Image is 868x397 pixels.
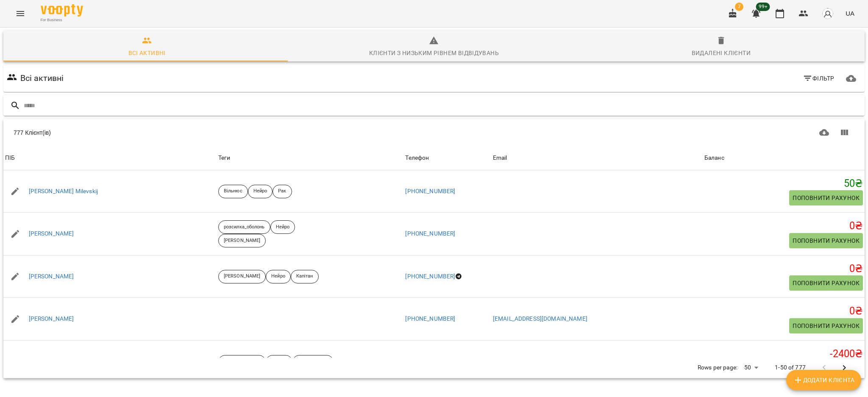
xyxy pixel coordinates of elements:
p: [PERSON_NAME] [224,273,260,280]
button: Поповнити рахунок [789,190,863,205]
div: [PERSON_NAME] [218,270,266,283]
a: [PHONE_NUMBER] [405,230,455,237]
span: For Business [41,17,83,23]
button: Фільтр [799,71,838,86]
span: Фільтр [803,73,835,83]
div: Sort [704,153,724,163]
button: Поповнити рахунок [789,318,863,333]
div: онлайн [266,355,292,369]
p: Rows per page: [698,364,737,372]
span: Поповнити рахунок [793,321,860,331]
div: Видалені клієнти [692,48,751,58]
span: 7 [735,3,743,11]
button: Поповнити рахунок [789,275,863,291]
p: Вільнюс [224,188,242,195]
span: Поповнити рахунок [793,236,860,246]
a: [PHONE_NUMBER] [405,273,455,280]
div: нейрозаняття [292,355,334,369]
h5: 50 ₴ [704,177,863,190]
p: Капітан [296,273,313,280]
p: Нейро [276,224,290,231]
a: [PERSON_NAME] Milevskij [29,187,98,196]
p: [PERSON_NAME] [224,237,260,244]
div: Table Toolbar [3,119,865,146]
a: [PERSON_NAME] [29,315,74,323]
a: [PERSON_NAME] [29,230,74,238]
p: Нейро [253,188,267,195]
span: Поповнити рахунок [793,278,860,288]
span: Додати клієнта [793,375,854,385]
h5: 0 ₴ [704,219,863,233]
div: розсилка_оболонь [218,220,270,234]
h5: -2400 ₴ [704,347,863,361]
div: Sort [405,153,429,163]
div: 777 Клієнт(ів) [14,128,432,137]
div: Email [493,153,507,163]
div: 50 [741,361,761,374]
button: Показати колонки [834,122,854,143]
span: UA [846,9,854,18]
div: [PERSON_NAME] [218,234,266,247]
img: Voopty Logo [41,4,83,17]
div: Нейро [248,185,273,198]
a: [PERSON_NAME] [29,272,74,281]
div: Вільнюс [218,185,248,198]
p: 1-50 of 777 [775,364,806,372]
button: Menu [10,3,31,24]
span: Телефон [405,153,489,163]
div: Всі активні [128,48,166,58]
div: Капітан [291,270,319,283]
span: Баланс [704,153,863,163]
a: [PHONE_NUMBER] [405,315,455,322]
img: avatar_s.png [822,8,834,19]
div: Клієнти з низьким рівнем відвідувань [369,48,499,58]
span: ПІБ [5,153,215,163]
button: Поповнити рахунок [789,233,863,248]
p: Рак [278,188,286,195]
h5: 0 ₴ [704,262,863,275]
a: [PHONE_NUMBER] [405,188,455,194]
div: Нейро [266,270,291,283]
button: Додати клієнта [786,370,861,390]
div: [PERSON_NAME] [218,355,266,369]
div: Баланс [704,153,724,163]
h5: 0 ₴ [704,305,863,318]
p: Нейро [271,273,285,280]
div: Теги [218,153,402,163]
div: ПІБ [5,153,15,163]
h6: Всі активні [20,72,64,85]
button: UA [842,6,858,21]
button: Next Page [834,358,854,378]
div: Sort [493,153,507,163]
div: Телефон [405,153,429,163]
span: Email [493,153,701,163]
p: розсилка_оболонь [224,224,265,231]
button: Завантажити CSV [814,122,835,143]
span: 99+ [756,3,770,11]
div: Sort [5,153,15,163]
div: Нейро [270,220,295,234]
a: [EMAIL_ADDRESS][DOMAIN_NAME] [493,315,587,322]
div: Рак [273,185,292,198]
span: Поповнити рахунок [793,193,860,203]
